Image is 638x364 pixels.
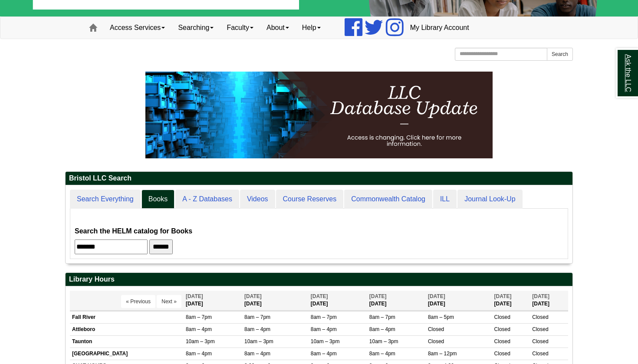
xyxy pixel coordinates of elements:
th: [DATE] [184,291,242,310]
span: 8am – 4pm [369,351,395,357]
a: Faculty [220,17,260,39]
span: 8am – 7pm [244,314,270,320]
a: A - Z Databases [175,190,239,209]
span: [DATE] [186,293,203,299]
span: 8am – 5pm [428,314,454,320]
th: [DATE] [530,291,568,310]
img: HTML tutorial [145,72,493,158]
span: 10am – 3pm [369,338,398,344]
span: Closed [532,314,548,320]
span: 8am – 12pm [428,351,457,357]
button: Next » [157,295,181,308]
span: [DATE] [369,293,387,299]
span: Closed [532,326,548,332]
h2: Bristol LLC Search [66,172,572,185]
span: Closed [532,351,548,357]
button: « Previous [121,295,155,308]
span: 8am – 7pm [186,314,212,320]
span: 8am – 4pm [244,351,270,357]
label: Search the HELM catalog for Books [75,225,192,237]
td: Attleboro [70,323,184,335]
a: My Library Account [404,17,476,39]
span: Closed [428,338,444,344]
span: Closed [494,351,510,357]
span: [DATE] [494,293,512,299]
a: Help [296,17,327,39]
span: 8am – 4pm [311,326,337,332]
th: [DATE] [242,291,309,310]
span: 8am – 7pm [369,314,395,320]
span: [DATE] [428,293,445,299]
span: 8am – 4pm [186,326,212,332]
a: Searching [171,17,220,39]
a: Journal Look-Up [457,190,522,209]
td: Taunton [70,335,184,348]
th: [DATE] [492,291,530,310]
span: Closed [494,326,510,332]
a: Commonwealth Catalog [344,190,432,209]
td: Fall River [70,311,184,323]
span: [DATE] [244,293,262,299]
td: [GEOGRAPHIC_DATA] [70,348,184,360]
span: 10am – 3pm [244,338,273,344]
div: Books [75,213,563,254]
span: Closed [532,338,548,344]
button: Search [547,48,573,61]
span: Closed [494,338,510,344]
span: [DATE] [532,293,549,299]
span: Closed [494,314,510,320]
span: 8am – 4pm [186,351,212,357]
span: 8am – 7pm [311,314,337,320]
th: [DATE] [367,291,426,310]
span: Closed [428,326,444,332]
th: [DATE] [426,291,492,310]
span: 8am – 4pm [311,351,337,357]
a: Access Services [103,17,171,39]
span: 8am – 4pm [244,326,270,332]
a: ILL [433,190,457,209]
span: 10am – 3pm [186,338,215,344]
th: [DATE] [309,291,367,310]
a: Course Reserves [276,190,344,209]
a: Books [141,190,174,209]
a: About [260,17,296,39]
span: [DATE] [311,293,328,299]
a: Videos [240,190,275,209]
span: 10am – 3pm [311,338,340,344]
a: Search Everything [70,190,141,209]
h2: Library Hours [66,273,572,286]
span: 8am – 4pm [369,326,395,332]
